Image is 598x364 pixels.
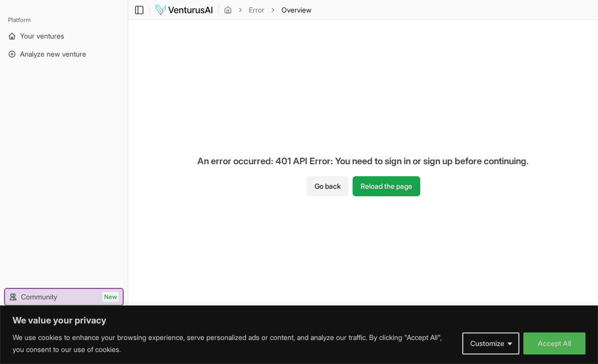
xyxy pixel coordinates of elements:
[4,12,124,28] div: Platform
[20,31,64,41] span: Your ventures
[249,5,264,15] a: Error
[155,4,213,16] img: logo
[224,5,312,15] nav: breadcrumb
[523,332,585,354] button: Accept All
[5,289,123,305] a: CommunityNew
[307,176,349,196] button: Go back
[20,49,86,59] span: Analyze new venture
[281,5,312,15] span: Overview
[13,314,585,326] p: We value your privacy
[102,292,119,302] span: New
[4,46,124,62] a: Analyze new venture
[353,176,420,196] button: Reload the page
[189,146,537,176] div: An error occurred: 401 API Error: You need to sign in or sign up before continuing.
[4,28,124,44] a: Your ventures
[21,292,57,302] span: Community
[462,332,519,354] button: Customize
[13,331,455,355] p: We use cookies to enhance your browsing experience, serve personalized ads or content, and analyz...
